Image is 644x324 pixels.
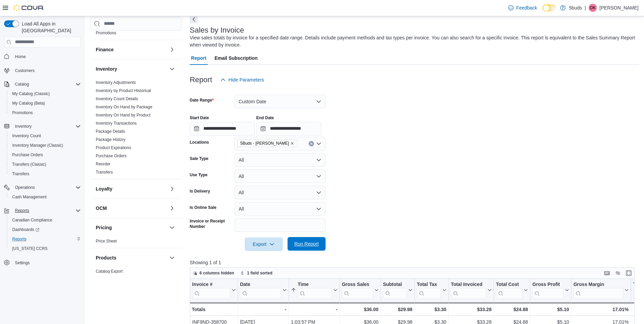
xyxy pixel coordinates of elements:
a: Price Sheet [96,239,117,244]
button: Reports [1,206,84,215]
div: Gross Margin [573,281,623,288]
button: Operations [12,183,38,192]
a: Home [12,53,29,61]
span: Transfers [96,169,113,175]
button: Gross Sales [342,281,379,299]
a: Transfers [96,170,113,175]
a: Inventory Count [10,132,44,140]
a: Feedback [505,1,540,15]
div: Gross Sales [342,281,373,288]
button: Gross Margin [573,281,628,299]
span: Operations [15,185,35,190]
button: Enter fullscreen [625,269,633,277]
span: Reorder [96,161,110,167]
span: Feedback [516,4,537,11]
a: Inventory by Product Historical [96,88,151,93]
a: Settings [12,259,32,267]
div: $29.98 [383,305,412,313]
button: All [235,202,326,216]
button: Catalog [12,80,32,88]
a: Dashboards [7,225,84,234]
div: 17.01% [573,305,628,313]
a: Transfers (Classic) [10,160,49,168]
button: Finance [96,46,167,53]
button: Inventory [1,122,84,131]
button: Transfers (Classic) [7,160,84,169]
button: 6 columns hidden [190,269,237,277]
h3: Finance [96,46,114,53]
span: Reports [15,208,29,213]
a: Package History [96,137,125,142]
span: Export [249,237,279,251]
div: Gross Profit [532,281,564,288]
div: Subtotal [383,281,407,288]
label: Sale Type [190,156,208,161]
span: Home [15,54,26,59]
label: Start Date [190,115,209,121]
div: Date [240,281,281,299]
span: Email Subscription [215,51,258,65]
span: Cash Management [10,193,81,201]
button: Invoice # [192,281,236,299]
a: Inventory Manager (Classic) [10,141,66,149]
label: Invoice or Receipt Number [190,218,232,229]
a: Customers [12,67,37,75]
span: Inventory Count [12,133,41,139]
span: Promotions [12,110,33,115]
a: Cash Management [10,193,49,201]
span: Purchase Orders [10,151,81,159]
span: Reports [12,236,26,242]
div: Pricing [90,237,182,248]
span: Canadian Compliance [12,217,52,223]
button: Time [291,281,337,299]
a: My Catalog (Beta) [10,99,48,107]
span: Home [12,52,81,61]
span: Package History [96,137,125,142]
span: My Catalog (Beta) [10,99,81,107]
button: Run Report [288,237,326,251]
span: Reports [10,235,81,243]
button: OCM [168,204,176,212]
h3: Products [96,254,116,261]
button: OCM [96,205,167,212]
span: Hide Parameters [228,76,264,83]
a: Promotions [10,109,36,117]
h3: Inventory [96,66,117,72]
div: Total Cost [496,281,522,288]
span: Price Sheet [96,238,117,244]
button: Subtotal [383,281,412,299]
span: Transfers [12,171,29,177]
button: Finance [168,46,176,54]
div: Total Invoiced [451,281,486,288]
div: Totals [192,305,236,313]
button: Export [245,237,283,251]
nav: Complex example [4,49,81,285]
label: Is Online Sale [190,205,217,210]
h3: Report [190,76,212,84]
a: Package Details [96,129,125,134]
label: Date Range [190,97,214,103]
div: Total Tax [417,281,441,299]
span: Customers [15,68,35,73]
a: Canadian Compliance [10,216,55,224]
div: Time [298,281,332,299]
p: | [585,4,586,12]
div: Date [240,281,281,288]
button: Reports [12,206,32,215]
div: Inventory [90,78,182,179]
a: Inventory On Hand by Package [96,105,152,109]
button: Remove 5Buds - Regina from selection in this group [290,141,294,145]
span: Inventory [15,124,32,129]
span: Transfers (Classic) [10,160,81,168]
button: Home [1,52,84,61]
button: Catalog [1,79,84,89]
span: Dark Mode [542,12,543,12]
input: Dark Mode [542,4,557,12]
a: Transfers [10,170,32,178]
button: Purchase Orders [7,150,84,160]
button: Next [190,15,198,23]
button: Canadian Compliance [7,215,84,225]
span: Inventory by Product Historical [96,88,151,93]
button: Open list of options [316,141,321,146]
button: Inventory Manager (Classic) [7,141,84,150]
